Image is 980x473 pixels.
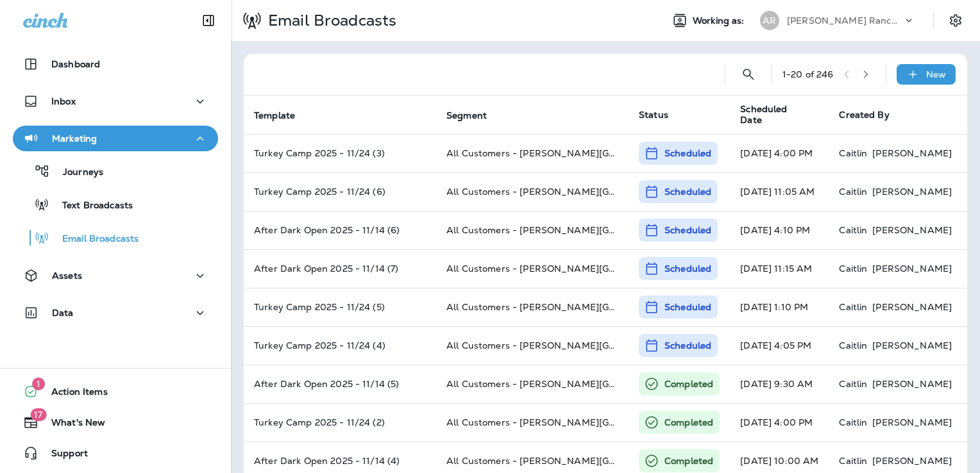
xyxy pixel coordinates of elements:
p: Caitlin [839,187,867,197]
span: All Customers - Avery Ranch - DYNAMIC [446,340,753,351]
p: Email Broadcasts [49,233,139,245]
td: [DATE] 11:15 AM [730,249,829,288]
p: Turkey Camp 2025 - 11/24 (5) [254,302,426,312]
button: Support [13,440,218,466]
p: Turkey Camp 2025 - 11/24 (2) [254,417,426,427]
td: [DATE] 4:10 PM [730,211,829,249]
td: [DATE] 4:05 PM [730,326,829,365]
button: Text Broadcasts [13,191,218,218]
p: Data [52,308,74,318]
p: Caitlin [839,302,867,312]
span: What's New [38,417,105,433]
p: Inbox [51,96,76,106]
span: Support [38,448,88,463]
p: Caitlin [839,225,867,235]
button: Collapse Sidebar [190,8,226,33]
td: [DATE] 4:00 PM [730,403,829,442]
span: 1 [32,378,45,390]
span: Created By [839,109,889,120]
button: Search Email Broadcasts [736,62,761,87]
span: 17 [30,408,46,421]
p: Scheduled [664,262,711,275]
p: Text Broadcasts [49,200,133,212]
span: All Customers - Avery Ranch - DYNAMIC [446,186,753,197]
span: All Customers - Avery Ranch - DYNAMIC [446,224,753,236]
button: Settings [944,9,967,32]
p: Scheduled [664,224,711,236]
span: Scheduled Date [740,104,824,126]
span: Scheduled Date [740,104,807,126]
p: Scheduled [664,301,711,313]
span: Segment [446,110,487,121]
p: Turkey Camp 2025 - 11/24 (6) [254,187,426,197]
span: Action Items [38,386,108,402]
span: All Customers - Avery Ranch - DYNAMIC [446,263,753,274]
p: Scheduled [664,147,711,160]
button: Journeys [13,158,218,185]
div: 1 - 20 of 246 [782,69,834,79]
button: Dashboard [13,51,218,77]
p: Completed [664,416,713,429]
p: Dashboard [51,59,100,69]
p: New [926,69,946,79]
p: [PERSON_NAME] [872,302,952,312]
span: All Customers - Avery Ranch - DYNAMIC [446,455,753,467]
p: After Dark Open 2025 - 11/14 (5) [254,379,426,389]
p: [PERSON_NAME] [872,148,952,158]
p: Scheduled [664,185,711,198]
span: Working as: [693,15,747,26]
td: [DATE] 11:05 AM [730,172,829,211]
button: 1Action Items [13,379,218,404]
button: Assets [13,263,218,288]
p: After Dark Open 2025 - 11/14 (4) [254,456,426,466]
p: Completed [664,378,713,390]
span: All Customers - Avery Ranch - DYNAMIC [446,147,753,159]
p: [PERSON_NAME] [872,263,952,274]
td: [DATE] 1:10 PM [730,288,829,326]
p: Turkey Camp 2025 - 11/24 (3) [254,148,426,158]
button: Email Broadcasts [13,224,218,251]
button: Inbox [13,88,218,114]
div: AR [760,11,779,30]
p: Caitlin [839,417,867,427]
span: Template [254,110,295,121]
p: Caitlin [839,379,867,389]
span: All Customers - Avery Ranch - DYNAMIC [446,301,753,313]
p: [PERSON_NAME] Ranch Golf Club [787,15,902,26]
p: After Dark Open 2025 - 11/14 (6) [254,225,426,235]
button: Data [13,300,218,326]
p: Caitlin [839,340,867,351]
p: Caitlin [839,456,867,466]
span: All Customers - Avery Ranch - DYNAMIC [446,417,753,428]
p: Caitlin [839,263,867,274]
button: 17What's New [13,410,218,435]
p: [PERSON_NAME] [872,456,952,466]
button: Marketing [13,126,218,151]
p: Journeys [50,167,103,179]
span: Template [254,110,312,121]
p: Assets [52,270,82,281]
span: Segment [446,110,503,121]
p: [PERSON_NAME] [872,187,952,197]
p: [PERSON_NAME] [872,417,952,427]
p: Scheduled [664,339,711,352]
p: [PERSON_NAME] [872,340,952,351]
p: After Dark Open 2025 - 11/14 (7) [254,263,426,274]
p: [PERSON_NAME] [872,225,952,235]
p: [PERSON_NAME] [872,379,952,389]
span: Status [639,109,668,120]
p: Caitlin [839,148,867,158]
p: Email Broadcasts [263,11,396,30]
td: [DATE] 4:00 PM [730,134,829,172]
td: [DATE] 9:30 AM [730,365,829,403]
p: Completed [664,454,713,467]
span: All Customers - Avery Ranch - DYNAMIC [446,378,753,390]
p: Marketing [52,133,97,144]
p: Turkey Camp 2025 - 11/24 (4) [254,340,426,351]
